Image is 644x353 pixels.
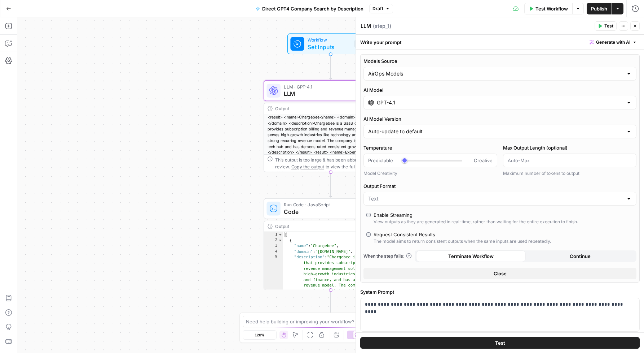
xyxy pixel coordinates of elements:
label: AI Model Version [363,115,636,122]
span: Set Inputs [308,43,350,51]
div: 1 [264,232,283,238]
span: LLM · GPT-4.1 [284,83,375,90]
span: Run Code · JavaScript [284,201,374,208]
button: Continue [526,250,635,262]
button: Test [595,21,617,31]
div: Output [275,105,384,112]
div: LLM · GPT-4.1LLMStep 1Output<result> <name>Chargebee</name> <domain>[DOMAIN_NAME]</domain> <descr... [264,80,398,172]
input: Enable StreamingView outputs as they are generated in real-time, rather than waiting for the enti... [366,213,371,217]
div: 5 [264,255,283,300]
span: ( step_1 ) [373,22,391,30]
div: Request Consistent Results [374,231,435,238]
span: Direct GPT4 Company Search by Description [262,5,363,12]
input: Auto-Max [508,157,632,164]
span: Creative [474,157,493,164]
span: Test [604,23,613,29]
input: Request Consistent ResultsThe model aims to return consistent outputs when the same inputs are us... [366,232,371,237]
button: Publish [587,3,612,14]
div: Output [275,223,384,230]
input: AirOps Models [368,70,623,77]
label: AI Model [363,86,636,94]
div: Model Creativity [363,170,497,177]
span: 120% [255,332,265,338]
span: Workflow [308,36,350,43]
div: 2 [264,238,283,244]
label: Temperature [363,144,497,151]
label: Models Source [363,57,636,65]
span: Publish [591,5,607,12]
div: Maximum number of tokens to output [503,170,637,177]
textarea: LLM [361,22,371,30]
button: Draft [369,4,393,13]
div: 3 [264,243,283,249]
a: When the step fails: [363,253,412,259]
button: Direct GPT4 Company Search by Description [251,3,368,14]
span: Close [494,270,507,277]
div: This output is too large & has been abbreviated for review. to view the full content. [275,156,394,170]
span: Copy the output [291,164,324,169]
g: Edge from step_1 to step_2 [329,172,332,198]
button: Generate with AI [587,38,640,47]
span: Generate with AI [596,39,630,46]
div: The model aims to return consistent outputs when the same inputs are used repeatedly. [374,238,551,245]
label: Max Output Length (optional) [503,144,637,151]
button: Close [363,268,636,279]
label: Output Format [363,182,636,190]
span: Test [495,339,505,346]
span: Terminate Workflow [448,253,494,260]
div: View outputs as they are generated in real-time, rather than waiting for the entire execution to ... [374,219,578,225]
input: Auto-update to default [368,128,623,135]
span: Toggle code folding, rows 2 through 6 [278,238,283,244]
span: Predictable [368,157,393,164]
label: System Prompt [360,288,640,296]
span: LLM [284,89,375,98]
span: Code [284,207,374,216]
div: WorkflowSet InputsInputs [264,34,398,55]
button: Test Workflow [524,3,572,14]
span: Draft [372,5,383,12]
button: Test [360,337,640,349]
span: Test Workflow [535,5,568,12]
div: 4 [264,249,283,255]
input: Text [368,195,623,202]
g: Edge from step_2 to end [329,290,332,315]
div: Enable Streaming [374,211,413,219]
span: Continue [570,253,591,260]
span: Toggle code folding, rows 1 through 27 [278,232,283,238]
input: Select a model [377,99,623,106]
div: Run Code · JavaScriptCodeStep 2Output[ { "name":"Chargebee", "domain":"[DOMAIN_NAME]", "descripti... [264,198,398,290]
div: Write your prompt [356,35,644,49]
g: Edge from start to step_1 [329,54,332,79]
